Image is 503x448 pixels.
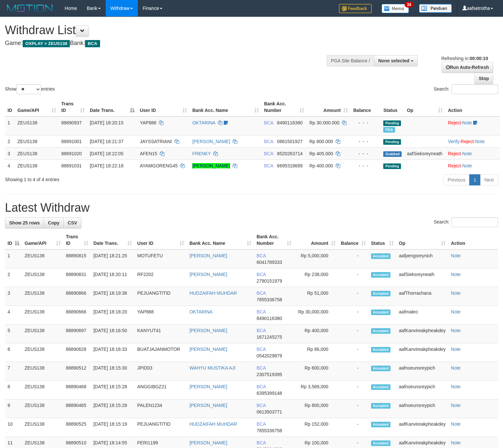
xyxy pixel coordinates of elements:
[338,287,368,306] td: -
[23,40,70,47] span: OXPLAY > ZEUS138
[257,253,266,258] span: BCA
[257,365,266,371] span: BCA
[63,343,91,362] td: 88890628
[15,135,59,147] td: ZEUS138
[5,40,329,47] h4: Game: Bank:
[61,120,82,125] span: 88890937
[135,306,187,325] td: YAP888
[5,381,22,399] td: 8
[371,309,391,315] span: Accepted
[383,127,395,133] span: Marked by aafmaleo
[22,381,63,399] td: ZEUS138
[48,220,59,225] span: Copy
[257,347,266,352] span: BCA
[91,325,135,343] td: [DATE] 18:16:50
[338,362,368,381] td: -
[396,325,448,343] td: aafKanvireakpheakdey
[448,120,461,125] a: Reject
[451,421,461,427] a: Note
[257,372,282,377] span: Copy 2307519395 to clipboard
[5,287,22,306] td: 3
[257,272,266,277] span: BCA
[257,353,282,358] span: Copy 0542029879 to clipboard
[371,253,391,259] span: Accepted
[445,160,500,172] td: ·
[22,325,63,343] td: ZEUS138
[451,403,461,408] a: Note
[448,231,498,249] th: Action
[189,421,237,427] a: HUDZAIFAH MUHDAR
[189,384,227,389] a: [PERSON_NAME]
[5,362,22,381] td: 7
[445,117,500,136] td: ·
[264,120,273,125] span: BCA
[5,201,498,214] h1: Latest Withdraw
[451,253,461,258] a: Note
[396,418,448,437] td: aafKanvireakpheakdey
[5,117,15,136] td: 1
[350,98,381,117] th: Balance
[441,56,488,61] span: Refreshing in:
[91,343,135,362] td: [DATE] 18:16:33
[90,163,123,168] span: [DATE] 18:22:18
[22,418,63,437] td: ZEUS138
[63,325,91,343] td: 88890697
[338,231,368,249] th: Balance: activate to sort column ascending
[404,98,445,117] th: Op: activate to sort column ascending
[15,160,59,172] td: ZEUS138
[443,174,470,185] a: Previous
[396,306,448,325] td: aafmaleo
[5,306,22,325] td: 4
[339,4,372,13] img: Feedback.jpg
[61,139,82,144] span: 88891001
[190,98,262,117] th: Bank Acc. Name: activate to sort column ascending
[257,260,282,265] span: Copy 6041789333 to clipboard
[462,151,472,156] a: Note
[140,120,156,125] span: YAP888
[257,278,282,284] span: Copy 2790151979 to clipboard
[309,139,333,144] span: Rp 800.000
[63,306,91,325] td: 88890666
[257,384,266,389] span: BCA
[396,381,448,399] td: aafnoeunsreypich
[451,84,498,94] input: Search:
[374,55,418,66] button: None selected
[91,381,135,399] td: [DATE] 18:15:28
[451,440,461,445] a: Note
[396,287,448,306] td: aafThorrachana
[307,98,351,117] th: Amount: activate to sort column ascending
[63,268,91,287] td: 88890831
[137,98,190,117] th: User ID: activate to sort column ascending
[371,272,391,278] span: Accepted
[5,268,22,287] td: 2
[140,151,157,156] span: AFEN15
[371,422,391,427] span: Accepted
[22,249,63,268] td: ZEUS138
[462,163,472,168] a: Note
[338,399,368,418] td: -
[189,403,227,408] a: [PERSON_NAME]
[396,399,448,418] td: aafnoeunsreypich
[277,120,303,125] span: Copy 8490116380 to clipboard
[294,399,338,418] td: Rp 800,000
[451,217,498,227] input: Search:
[294,418,338,437] td: Rp 152,000
[257,409,282,415] span: Copy 0613503771 to clipboard
[257,309,266,314] span: BCA
[90,139,123,144] span: [DATE] 18:21:37
[371,384,391,390] span: Accepted
[480,174,498,185] a: Next
[434,84,498,94] label: Search:
[396,362,448,381] td: aafnoeunsreypich
[135,343,187,362] td: BUATJAJANMOTOR
[135,325,187,343] td: KANYUT41
[63,287,91,306] td: 88890866
[257,290,266,296] span: BCA
[257,297,282,302] span: Copy 7855336758 to clipboard
[277,139,303,144] span: Copy 0661501927 to clipboard
[5,24,329,37] h1: Withdraw List
[353,138,378,145] div: - - -
[9,220,40,225] span: Show 25 rows
[257,421,266,427] span: BCA
[5,418,22,437] td: 10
